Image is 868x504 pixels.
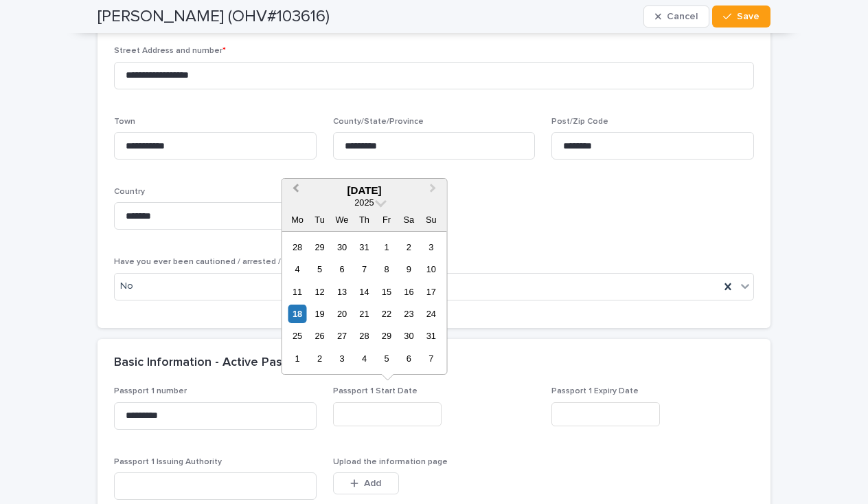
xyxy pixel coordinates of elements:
[332,283,351,301] div: Choose Wednesday, 13 August 2025
[114,188,145,196] span: Country
[288,305,306,323] div: Choose Monday, 18 August 2025
[377,238,396,256] div: Choose Friday, 1 August 2025
[377,305,396,323] div: Choose Friday, 22 August 2025
[712,6,770,28] button: Save
[377,210,396,229] div: Fr
[400,305,418,323] div: Choose Saturday, 23 August 2025
[288,210,306,229] div: Mo
[288,238,306,256] div: Choose Monday, 28 July 2025
[288,327,306,345] div: Choose Monday, 25 August 2025
[98,7,330,27] h2: [PERSON_NAME] (OHV#103616)
[354,197,374,208] span: 2025
[332,260,351,278] div: Choose Wednesday, 6 August 2025
[310,260,329,278] div: Choose Tuesday, 5 August 2025
[310,305,329,323] div: Choose Tuesday, 19 August 2025
[355,327,374,345] div: Choose Thursday, 28 August 2025
[400,238,418,256] div: Choose Saturday, 2 August 2025
[355,283,374,301] div: Choose Thursday, 14 August 2025
[377,260,396,278] div: Choose Friday, 8 August 2025
[424,180,446,202] button: Next Month
[643,6,709,28] button: Cancel
[114,258,325,266] span: Have you ever been cautioned / arrested / convicted?
[333,118,424,126] span: County/State/Province
[355,260,374,278] div: Choose Thursday, 7 August 2025
[310,238,329,256] div: Choose Tuesday, 29 July 2025
[333,458,448,466] span: Upload the information page
[377,327,396,345] div: Choose Friday, 29 August 2025
[737,12,759,21] span: Save
[310,349,329,368] div: Choose Tuesday, 2 September 2025
[332,349,351,368] div: Choose Wednesday, 3 September 2025
[355,305,374,323] div: Choose Thursday, 21 August 2025
[422,327,440,345] div: Choose Sunday, 31 August 2025
[400,210,418,229] div: Sa
[288,260,306,278] div: Choose Monday, 4 August 2025
[114,355,319,371] h2: Basic Information - Active Passports
[332,327,351,345] div: Choose Wednesday, 27 August 2025
[400,349,418,368] div: Choose Saturday, 6 September 2025
[114,458,222,466] span: Passport 1 Issuing Authority
[422,238,440,256] div: Choose Sunday, 3 August 2025
[355,238,374,256] div: Choose Thursday, 31 July 2025
[377,349,396,368] div: Choose Friday, 5 September 2025
[310,283,329,301] div: Choose Tuesday, 12 August 2025
[114,118,135,126] span: Town
[364,479,381,488] span: Add
[283,180,305,202] button: Previous Month
[120,279,133,294] span: No
[310,210,329,229] div: Tu
[332,210,351,229] div: We
[400,327,418,345] div: Choose Saturday, 30 August 2025
[400,283,418,301] div: Choose Saturday, 16 August 2025
[310,327,329,345] div: Choose Tuesday, 26 August 2025
[288,283,306,301] div: Choose Monday, 11 August 2025
[114,47,226,55] span: Street Address and number
[286,236,442,370] div: month 2025-08
[332,238,351,256] div: Choose Wednesday, 30 July 2025
[422,349,440,368] div: Choose Sunday, 7 September 2025
[422,283,440,301] div: Choose Sunday, 17 August 2025
[422,260,440,278] div: Choose Sunday, 10 August 2025
[333,387,418,395] span: Passport 1 Start Date
[422,305,440,323] div: Choose Sunday, 24 August 2025
[333,472,399,494] button: Add
[282,184,446,197] div: [DATE]
[400,260,418,278] div: Choose Saturday, 9 August 2025
[355,210,374,229] div: Th
[114,387,187,395] span: Passport 1 number
[551,118,608,126] span: Post/Zip Code
[422,210,440,229] div: Su
[667,12,698,21] span: Cancel
[332,305,351,323] div: Choose Wednesday, 20 August 2025
[377,283,396,301] div: Choose Friday, 15 August 2025
[551,387,639,395] span: Passport 1 Expiry Date
[355,349,374,368] div: Choose Thursday, 4 September 2025
[288,349,306,368] div: Choose Monday, 1 September 2025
